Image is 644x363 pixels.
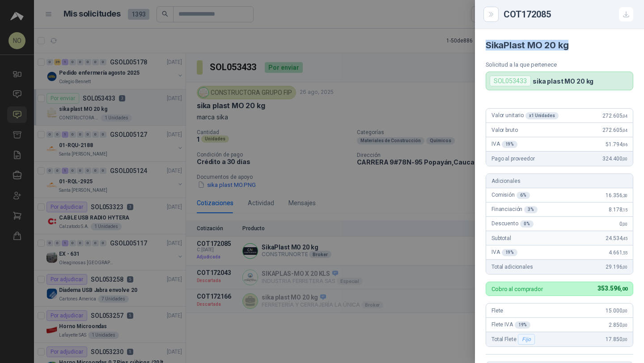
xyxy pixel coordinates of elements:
div: SOL053433 [490,76,531,86]
span: ,00 [622,323,627,328]
span: ,00 [622,308,627,313]
span: ,96 [622,142,627,147]
span: Flete [491,308,503,314]
div: Fijo [518,334,534,345]
span: ,30 [622,193,627,198]
div: x 1 Unidades [525,112,559,119]
span: Financiación [491,206,538,213]
span: Pago al proveedor [491,156,535,162]
div: COT172085 [504,7,633,21]
p: sika plast MO 20 kg [533,77,593,85]
span: Valor bruto [491,127,517,133]
p: Solicitud a la que pertenece [486,61,633,68]
span: 272.605 [602,127,627,133]
div: 19 % [502,249,518,256]
span: Flete IVA [491,321,530,329]
span: 272.605 [602,113,627,119]
div: 19 % [515,321,531,329]
span: Total Flete [491,334,537,345]
span: Descuento [491,220,534,228]
div: 3 % [524,206,538,213]
span: Valor unitario [491,112,559,119]
span: ,04 [622,114,627,118]
div: Adicionales [486,174,633,188]
span: 51.794 [606,141,627,148]
h4: SikaPlast MO 20 kg [486,40,633,51]
span: 17.850 [606,336,627,342]
span: ,00 [622,337,627,342]
span: IVA [491,249,517,256]
span: 29.196 [606,264,627,270]
span: ,00 [622,222,627,227]
span: ,55 [622,250,627,255]
span: ,00 [620,286,627,292]
button: Close [486,9,496,20]
div: 0 % [520,220,534,228]
span: Comisión [491,192,530,199]
span: ,00 [622,265,627,270]
span: ,04 [622,128,627,133]
span: Subtotal [491,235,511,241]
p: Cobro al comprador [491,286,543,292]
div: 6 % [517,192,530,199]
div: 19 % [502,141,518,148]
div: Total adicionales [486,260,633,274]
span: 15.000 [606,308,627,314]
span: 24.534 [606,235,627,241]
span: ,45 [622,236,627,241]
span: 324.400 [602,156,627,162]
span: ,00 [622,156,627,161]
span: IVA [491,141,517,148]
span: ,15 [622,207,627,212]
span: 16.356 [606,192,627,198]
span: 8.178 [609,207,627,213]
span: 353.596 [597,285,627,292]
span: 4.661 [609,249,627,256]
span: 2.850 [609,322,627,328]
span: 0 [619,221,627,227]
